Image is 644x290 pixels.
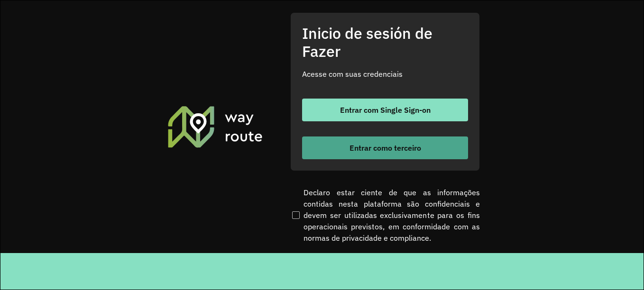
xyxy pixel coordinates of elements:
font: Entrar como terceiro [350,143,421,153]
font: Entrar com Single Sign-on [340,105,431,115]
h2: Inicio de sesión de Fazer [302,24,468,61]
button: botón [302,136,468,159]
font: Declaro estar ciente de que as informações contidas nesta plataforma são confidenciais e devem se... [304,187,480,244]
p: Acesse com suas credenciais [302,68,468,80]
button: botón [302,99,468,121]
img: Roteirizador AmbevTech [166,105,264,148]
